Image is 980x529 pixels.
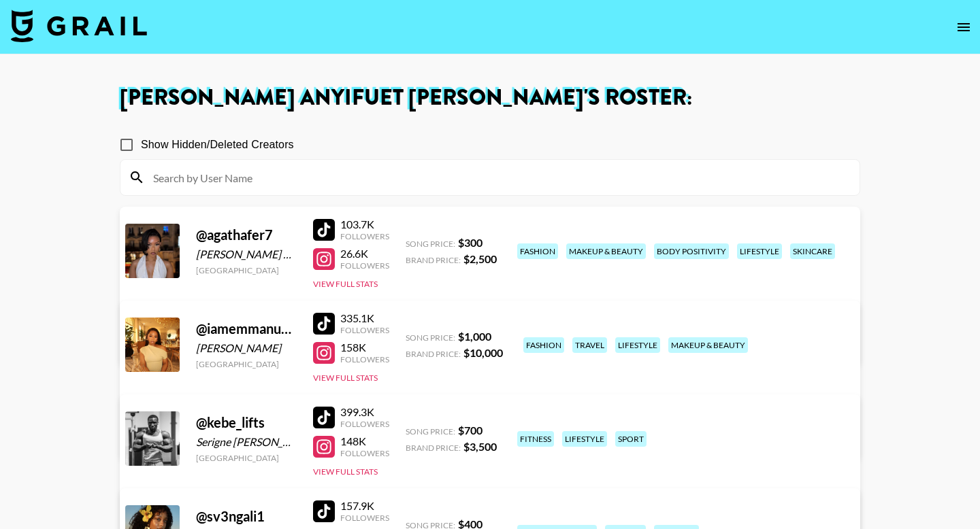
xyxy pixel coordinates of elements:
[340,218,389,231] div: 103.7K
[196,265,297,275] div: [GEOGRAPHIC_DATA]
[517,243,558,259] div: fashion
[654,243,729,259] div: body positivity
[196,320,297,337] div: @ iamemmanuela
[340,448,389,458] div: Followers
[340,354,389,364] div: Followers
[196,414,297,431] div: @ kebe_lifts
[120,87,860,109] h1: [PERSON_NAME] Anyifuet [PERSON_NAME] 's Roster:
[340,247,389,260] div: 26.6K
[463,252,497,265] strong: $ 2,500
[517,431,554,447] div: fitness
[406,332,455,343] span: Song Price:
[196,248,297,261] div: [PERSON_NAME] Babuar [PERSON_NAME] [PERSON_NAME]
[340,325,389,335] div: Followers
[615,431,647,447] div: sport
[340,434,389,448] div: 148K
[340,311,389,325] div: 335.1K
[950,14,977,41] button: open drawer
[406,349,461,359] span: Brand Price:
[523,337,564,353] div: fashion
[458,424,483,437] strong: $ 700
[790,243,835,259] div: skincare
[566,243,646,259] div: makeup & beauty
[463,440,497,453] strong: $ 3,500
[340,419,389,429] div: Followers
[737,243,782,259] div: lifestyle
[562,431,607,447] div: lifestyle
[340,513,389,523] div: Followers
[340,499,389,513] div: 157.9K
[196,435,297,449] div: Serigne [PERSON_NAME]
[406,443,461,453] span: Brand Price:
[313,373,378,383] button: View Full Stats
[11,10,147,42] img: Grail Talent
[458,236,483,249] strong: $ 300
[196,226,297,243] div: @ agathafer7
[458,330,491,343] strong: $ 1,000
[196,359,297,369] div: [GEOGRAPHIC_DATA]
[145,167,851,188] input: Search by User Name
[141,137,294,153] span: Show Hidden/Deleted Creators
[406,255,461,265] span: Brand Price:
[196,508,297,525] div: @ sv3ngali1
[463,346,503,359] strong: $ 10,000
[313,279,378,289] button: View Full Stats
[572,337,607,353] div: travel
[196,453,297,463] div: [GEOGRAPHIC_DATA]
[668,337,748,353] div: makeup & beauty
[340,405,389,419] div: 399.3K
[406,239,455,249] span: Song Price:
[406,426,455,437] span: Song Price:
[196,341,297,355] div: [PERSON_NAME]
[340,260,389,271] div: Followers
[313,466,378,477] button: View Full Stats
[340,231,389,241] div: Followers
[615,337,660,353] div: lifestyle
[340,341,389,354] div: 158K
